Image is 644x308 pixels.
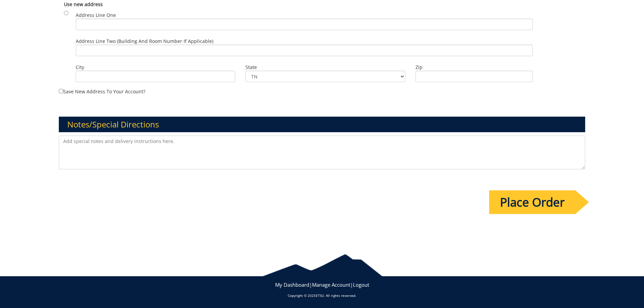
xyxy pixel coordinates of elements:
[316,293,324,298] a: ETSU
[76,71,236,82] input: City
[59,117,586,132] h3: Notes/Special Directions
[59,89,63,93] input: Save new address to your account?
[415,71,533,82] input: Zip
[64,1,103,7] b: Use new address
[76,38,533,56] label: Address Line Two (Building and Room Number if applicable)
[275,281,309,288] a: My Dashboard
[353,281,369,288] a: Logout
[245,64,405,71] label: State
[76,12,533,30] label: Address Line One
[76,19,533,30] input: Address Line One
[76,45,533,56] input: Address Line Two (Building and Room Number if applicable)
[312,281,350,288] a: Manage Account
[489,190,575,214] input: Place Order
[76,64,236,71] label: City
[415,64,533,71] label: Zip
